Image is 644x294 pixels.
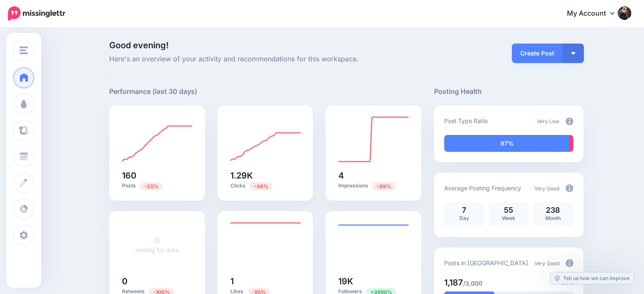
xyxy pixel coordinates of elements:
[434,86,583,97] h5: Posting Health
[338,277,409,286] h5: 19K
[109,40,169,50] span: Good evening!
[444,116,488,126] p: Post Type Ratio
[230,182,301,190] p: Clicks
[448,206,480,214] p: 7
[545,215,561,221] span: Month
[250,182,273,190] span: Previous period: 2.48K
[8,6,65,21] img: Missinglettr
[109,86,197,97] h5: Performance (last 30 days)
[444,278,463,288] span: 1,187
[19,47,28,54] img: menu.png
[512,44,563,63] a: Create Post
[550,272,634,284] a: Tell us how we can improve
[537,118,559,124] span: Very Low
[534,260,559,267] span: Very Good
[230,171,301,180] h5: 1.29K
[140,182,163,190] span: Previous period: 212
[444,135,570,152] div: 97% of your posts in the last 30 days have been from Drip Campaigns
[566,184,573,192] img: info-circle-grey.png
[558,3,631,24] a: My Account
[373,182,395,190] span: Previous period: 415
[338,171,409,180] h5: 4
[135,236,179,253] a: waiting for data
[122,182,192,190] p: Posts
[537,206,569,214] p: 238
[570,135,573,152] div: 3% of your posts in the last 30 days have been from Curated content
[571,52,575,55] img: arrow-down-white.png
[566,259,573,267] img: info-circle-grey.png
[459,215,469,221] span: Day
[463,280,482,287] span: /3,000
[109,54,421,65] span: Here's an overview of your activity and recommendations for this workspace.
[122,171,192,180] h5: 160
[493,206,525,214] p: 55
[502,215,515,221] span: Week
[338,182,409,190] p: Impressions
[534,185,559,192] span: Very Good
[230,277,301,286] h5: 1
[444,183,521,193] p: Average Posting Frequency
[444,258,528,268] p: Posts in [GEOGRAPHIC_DATA]
[566,118,573,125] img: info-circle-grey.png
[122,277,192,286] h5: 0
